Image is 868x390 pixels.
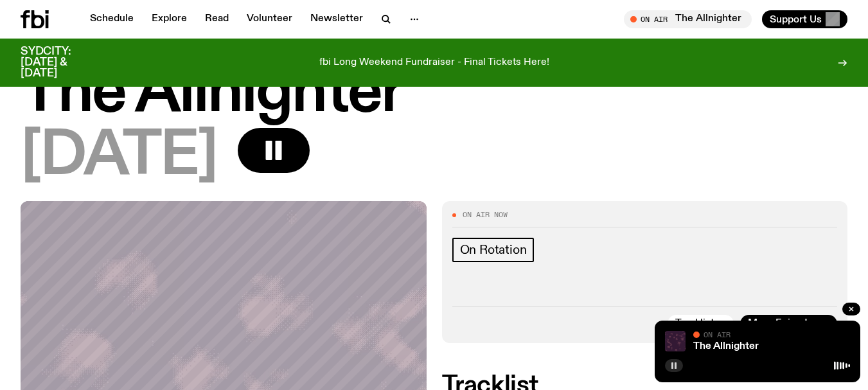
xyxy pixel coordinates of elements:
a: More Episodes [740,315,837,333]
span: More Episodes [748,319,818,328]
h3: SYDCITY: [DATE] & [DATE] [21,46,103,79]
span: On Air Now [463,211,508,218]
span: [DATE] [21,128,217,186]
a: On Rotation [452,238,535,262]
span: On Rotation [460,243,527,257]
button: Tracklist [668,315,734,333]
a: Read [197,10,236,28]
a: Schedule [82,10,141,28]
h1: The Allnighter [21,65,847,123]
a: Explore [144,10,195,28]
a: The Allnighter [693,341,759,351]
span: On Air [704,330,731,339]
p: fbi Long Weekend Fundraiser - Final Tickets Here! [319,57,549,69]
a: Newsletter [303,10,371,28]
button: On AirThe Allnighter [624,10,752,28]
span: Support Us [770,13,822,25]
button: Support Us [762,10,847,28]
a: Volunteer [239,10,300,28]
span: Tracklist [675,319,714,328]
